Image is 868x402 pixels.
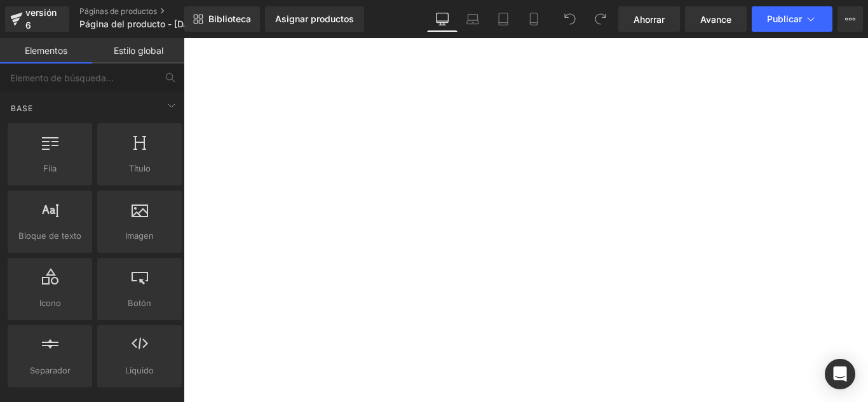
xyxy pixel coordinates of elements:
[125,365,154,375] font: Líquido
[557,6,583,32] button: Deshacer
[79,6,157,16] font: Páginas de productos
[752,6,832,32] button: Publicar
[488,6,519,32] a: Tableta
[184,6,260,32] a: Nueva Biblioteca
[25,7,57,30] font: versión 6
[125,231,154,241] font: Imagen
[11,104,33,113] font: Base
[458,6,488,32] a: Computadora portátil
[25,45,67,56] font: Elementos
[700,14,731,25] font: Avance
[79,6,226,17] a: Páginas de productos
[275,13,354,24] font: Asignar productos
[837,6,863,32] button: Más
[427,6,458,32] a: De oficina
[79,18,241,29] font: Página del producto - [DATE] 14:06:55
[825,359,855,389] div: Open Intercom Messenger
[129,163,151,173] font: Título
[43,163,57,173] font: Fila
[634,14,665,25] font: Ahorrar
[208,13,251,24] font: Biblioteca
[39,298,61,308] font: Icono
[128,298,151,308] font: Botón
[767,13,802,24] font: Publicar
[30,365,71,375] font: Separador
[588,6,613,32] button: Rehacer
[114,45,163,56] font: Estilo global
[5,6,69,32] a: versión 6
[519,6,549,32] a: Móvil
[18,231,81,241] font: Bloque de texto
[685,6,747,32] a: Avance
